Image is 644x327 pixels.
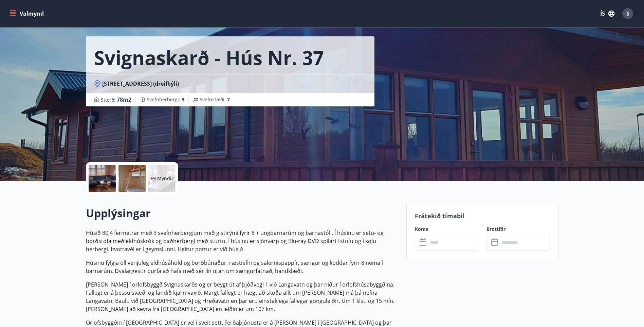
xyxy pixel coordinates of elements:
span: 3 [182,96,184,103]
label: Koma [415,226,478,233]
span: 7 [227,96,230,103]
span: 78 m2 [117,96,131,103]
p: Frátekið tímabil [415,211,550,220]
h1: Svignaskarð - hús nr. 37 [94,45,324,70]
p: Húsið 80,4 fermetrar með 3 svefnherbergjum með gistirými fyrir 8 + ungbarnarúm og barnastóll. Í h... [86,229,398,253]
span: Stærð : [101,96,131,104]
button: ÍS [596,7,618,20]
button: S [620,5,636,22]
span: Svefnherbergi : [147,96,184,103]
span: [STREET_ADDRESS] (dreifbýli) [102,80,179,87]
p: +9 Myndir [150,175,173,182]
h2: Upplýsingar [86,206,398,221]
button: menu [8,7,47,20]
span: S [626,10,629,17]
p: Húsinu fylgja öll venjuleg eldhúsáhöld og borðbúnaður, ræstiefni og salernispappír, sængur og kod... [86,259,398,275]
p: [PERSON_NAME] í orlofsbyggð Svignaskarðs og er beygt út af þjóðvegi 1 við Langavatn og þar niður ... [86,280,398,313]
span: Svefnstæði : [200,96,230,103]
label: Brottför [486,226,550,233]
